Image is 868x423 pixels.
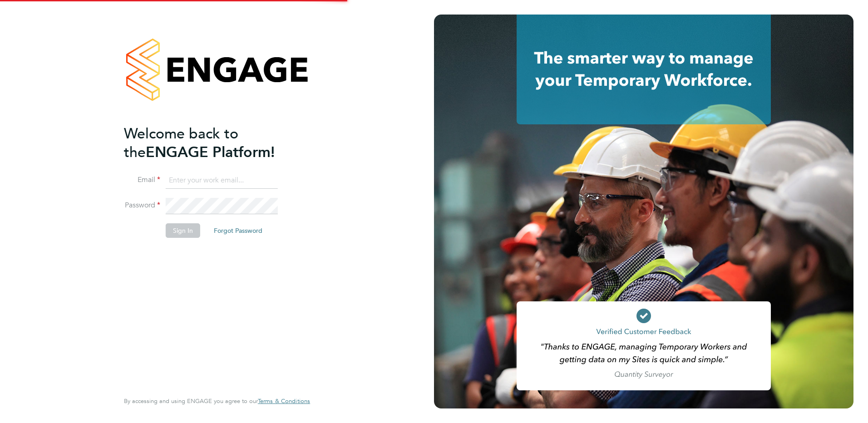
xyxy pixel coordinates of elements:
label: Password [124,201,160,210]
button: Forgot Password [207,223,270,238]
a: Terms & Conditions [258,398,310,405]
h2: ENGAGE Platform! [124,124,301,162]
span: Welcome back to the [124,125,238,161]
button: Sign In [166,223,200,238]
input: Enter your work email... [166,172,278,189]
label: Email [124,175,160,185]
span: Terms & Conditions [258,397,310,405]
span: By accessing and using ENGAGE you agree to our [124,397,310,405]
